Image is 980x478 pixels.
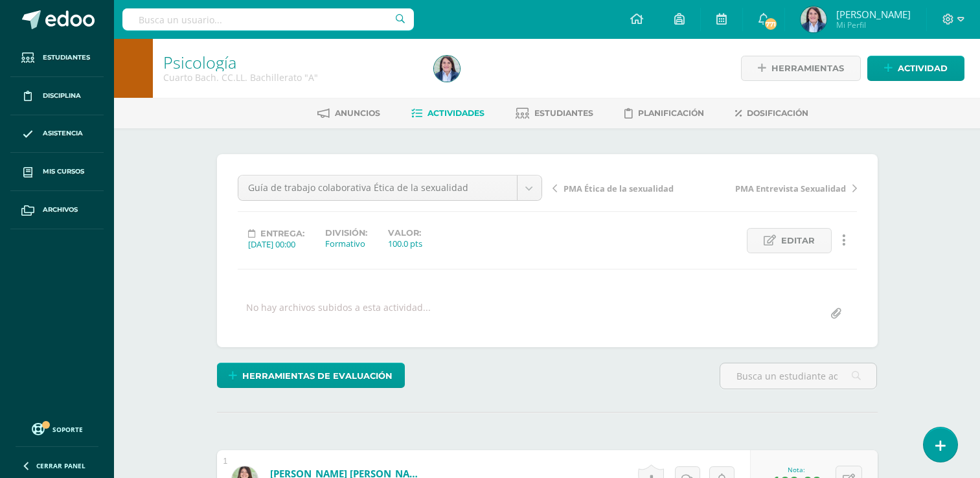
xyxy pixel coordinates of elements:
[781,229,815,253] span: Editar
[325,238,367,249] div: Formativo
[242,364,393,388] span: Herramientas de evaluación
[411,103,484,124] a: Actividades
[43,166,84,177] span: Mis cursos
[836,8,911,21] span: [PERSON_NAME]
[10,77,104,115] a: Disciplina
[705,181,857,194] a: PMA Entrevista Sexualidad
[43,128,83,139] span: Asistencia
[43,91,81,101] span: Disciplina
[771,465,821,474] div: Nota:
[720,363,876,389] input: Busca un estudiante aquí...
[747,108,808,118] span: Dosificación
[898,56,948,80] span: Actividad
[427,108,484,118] span: Actividades
[388,238,422,249] div: 100.0 pts
[564,183,674,194] span: PMA Ética de la sexualidad
[534,108,593,118] span: Estudiantes
[16,420,98,437] a: Soporte
[836,19,911,30] span: Mi Perfil
[801,6,826,32] img: 7189dd0a2475061f524ba7af0511f049.png
[553,181,705,194] a: PMA Ética de la sexualidad
[516,103,593,124] a: Estudiantes
[867,56,964,81] a: Actividad
[163,71,418,84] div: Cuarto Bach. CC.LL. Bachillerato 'A'
[624,103,704,124] a: Planificación
[335,108,380,118] span: Anuncios
[325,228,367,238] label: División:
[248,176,507,200] span: Guía de trabajo colaborativa Ética de la sexualidad
[735,103,808,124] a: Dosificación
[122,8,414,30] input: Busca un usuario...
[638,108,704,118] span: Planificación
[10,191,104,229] a: Archivos
[10,153,104,191] a: Mis cursos
[36,461,85,470] span: Cerrar panel
[771,56,844,80] span: Herramientas
[388,228,422,238] label: Valor:
[217,363,405,388] a: Herramientas de evaluación
[260,229,304,238] span: Entrega:
[317,103,380,124] a: Anuncios
[248,238,304,250] div: [DATE] 00:00
[434,56,460,82] img: 7189dd0a2475061f524ba7af0511f049.png
[735,183,846,194] span: PMA Entrevista Sexualidad
[163,53,418,71] h1: Psicología
[238,176,541,200] a: Guía de trabajo colaborativa Ética de la sexualidad
[43,205,78,215] span: Archivos
[43,52,90,63] span: Estudiantes
[741,56,861,81] a: Herramientas
[10,115,104,154] a: Asistencia
[246,301,431,326] div: No hay archivos subidos a esta actividad...
[10,39,104,77] a: Estudiantes
[52,425,83,434] span: Soporte
[163,51,236,73] a: Psicología
[764,17,778,31] span: 771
